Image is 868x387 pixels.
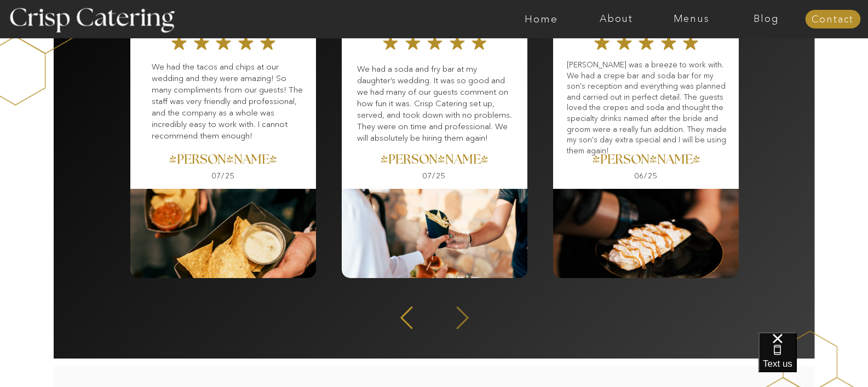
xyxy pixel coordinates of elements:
[152,61,304,148] p: We had the tacos and chips at our wedding and they were amazing! So many compliments from our gue...
[579,14,654,25] a: About
[567,60,727,147] p: [PERSON_NAME] was a breeze to work with. We had a crepe bar and soda bar for my son's reception a...
[192,172,255,182] h3: 07/25
[113,153,333,169] a: [PERSON_NAME]
[615,172,677,182] h3: 06/25
[758,332,868,387] iframe: podium webchat widget bubble
[504,14,579,25] a: Home
[325,153,544,169] a: [PERSON_NAME]
[403,172,465,182] h3: 07/25
[357,63,516,160] p: We had a soda and fry bar at my daughter’s wedding. It was so good and we had many of our guests ...
[537,153,756,169] a: [PERSON_NAME]
[805,14,860,25] a: Contact
[654,14,729,25] a: Menus
[729,14,804,25] a: Blog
